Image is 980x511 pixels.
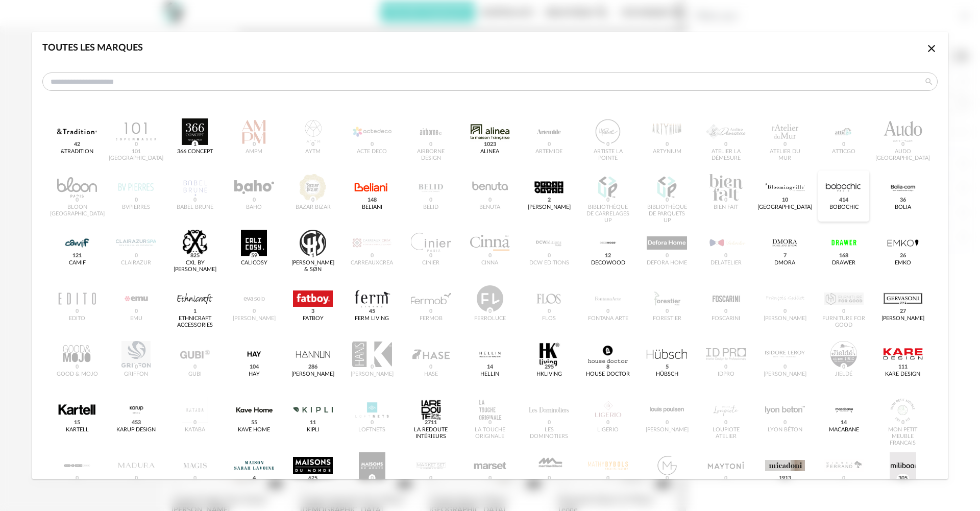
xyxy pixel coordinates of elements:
[291,260,335,273] div: [PERSON_NAME] & Søn
[480,149,499,155] div: Alinea
[781,252,788,260] span: 7
[307,427,320,433] div: Kipli
[173,260,217,273] div: CXL by [PERSON_NAME]
[485,363,495,371] span: 14
[72,140,82,149] span: 42
[829,204,859,211] div: Bobochic
[310,307,316,315] span: 3
[303,315,324,322] div: Fatboy
[310,252,316,260] span: 1
[896,363,909,371] span: 111
[591,260,625,266] div: Decowood
[896,474,909,482] span: 305
[885,371,920,378] div: Kare Design
[307,474,320,482] span: 625
[838,196,850,204] span: 414
[69,260,86,266] div: CAMIF
[177,149,213,155] div: 366 Concept
[829,427,859,433] div: MACABANE
[189,252,202,260] span: 825
[238,427,270,433] div: Kave Home
[241,260,267,266] div: Calicosy
[308,419,318,427] span: 11
[116,427,156,433] div: Karup Design
[838,252,850,260] span: 168
[365,196,378,204] span: 148
[605,363,611,371] span: 8
[249,371,260,378] div: HAY
[536,371,562,378] div: Hkliving
[61,149,93,155] div: &tradition
[480,371,499,378] div: Hellin
[251,474,257,482] span: 4
[249,252,259,260] span: 59
[192,140,199,149] span: 1
[423,419,439,427] span: 2711
[355,315,389,322] div: Ferm Living
[780,196,790,204] span: 10
[925,44,938,53] span: Close icon
[898,307,908,315] span: 27
[664,363,670,371] span: 5
[192,307,199,315] span: 1
[895,260,911,266] div: EMKO
[32,32,948,479] div: dialog
[839,419,849,427] span: 14
[409,427,453,440] div: La Redoute intérieurs
[603,252,613,260] span: 12
[777,474,793,482] span: 1913
[367,307,377,315] span: 45
[66,427,89,433] div: Kartell
[173,315,217,329] div: Ethnicraft Accessories
[757,204,812,211] div: [GEOGRAPHIC_DATA]
[249,419,259,427] span: 55
[774,260,795,266] div: Dmora
[528,204,571,211] div: [PERSON_NAME]
[482,140,498,149] span: 1023
[898,196,908,204] span: 36
[291,371,334,378] div: [PERSON_NAME]
[832,260,855,266] div: Drawer
[586,371,630,378] div: House Doctor
[42,42,143,54] div: Toutes les marques
[130,419,142,427] span: 453
[72,419,82,427] span: 15
[895,204,911,211] div: Bolia
[898,252,908,260] span: 26
[307,363,320,371] span: 286
[248,363,260,371] span: 104
[656,371,678,378] div: Hübsch
[362,204,382,211] div: Beliani
[71,252,84,260] span: 121
[543,363,555,371] span: 295
[881,315,924,322] div: [PERSON_NAME]
[546,196,552,204] span: 2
